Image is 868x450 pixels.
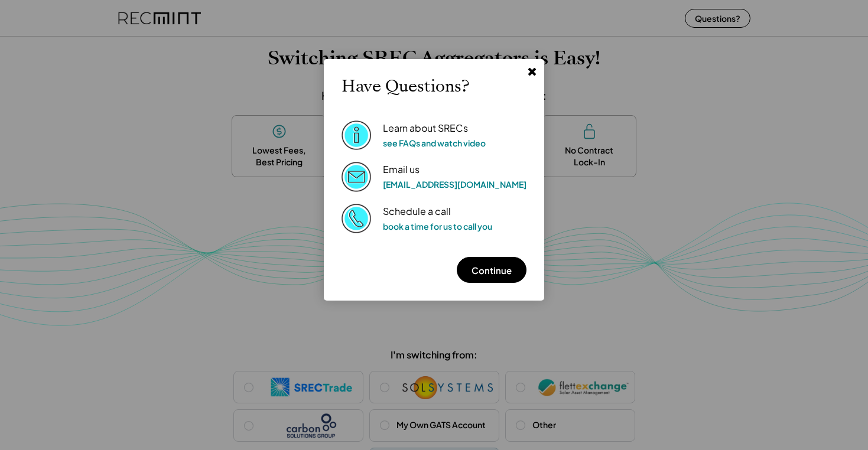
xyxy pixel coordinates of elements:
[342,120,371,150] img: Information%403x.png
[342,77,469,97] h2: Have Questions?
[457,257,526,283] button: Continue
[383,122,468,135] div: Learn about SRECs
[383,164,420,176] div: Email us
[342,204,371,233] img: Phone%20copy%403x.png
[342,162,371,191] img: Email%202%403x.png
[383,206,451,218] div: Schedule a call
[383,138,486,148] a: see FAQs and watch video
[383,221,492,231] a: book a time for us to call you
[383,179,526,190] a: [EMAIL_ADDRESS][DOMAIN_NAME]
